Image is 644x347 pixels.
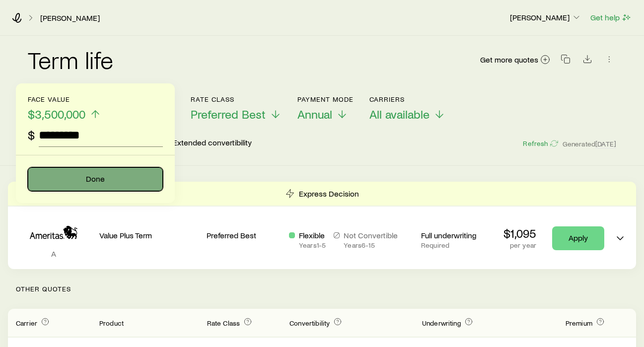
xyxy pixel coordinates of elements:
[191,95,282,103] p: Rate Class
[16,249,91,259] p: A
[191,107,266,121] span: Preferred Best
[297,95,354,103] p: Payment Mode
[191,95,282,122] button: Rate ClassPreferred Best
[40,13,100,23] a: [PERSON_NAME]
[595,139,616,148] span: [DATE]
[563,139,616,148] span: Generated
[369,95,445,103] p: Carriers
[552,226,604,250] a: Apply
[422,319,461,327] span: Underwriting
[590,12,632,23] button: Get help
[510,12,581,22] p: [PERSON_NAME]
[8,269,636,309] p: Other Quotes
[369,107,429,121] span: All available
[297,107,332,121] span: Annual
[369,95,445,122] button: CarriersAll available
[28,95,101,122] button: Face value$3,500,000
[207,319,240,327] span: Rate Class
[522,139,558,148] button: Refresh
[28,107,85,121] span: $3,500,000
[566,319,592,327] span: Premium
[503,241,536,249] p: per year
[480,54,551,66] a: Get more quotes
[99,319,124,327] span: Product
[344,230,398,240] p: Not Convertible
[299,241,326,249] p: Years 1 - 5
[299,230,326,240] p: Flexible
[297,95,354,122] button: Payment ModeAnnual
[421,230,496,240] p: Full underwriting
[99,230,199,240] p: Value Plus Term
[344,241,398,249] p: Years 6 - 15
[16,319,37,327] span: Carrier
[289,319,330,327] span: Convertibility
[299,189,359,199] p: Express Decision
[28,95,101,103] p: Face value
[28,48,113,71] h2: Term life
[8,182,636,269] div: Term quotes
[503,226,536,240] p: $1,095
[207,230,281,240] p: Preferred Best
[580,56,594,66] a: Download CSV
[421,241,496,249] p: Required
[173,138,252,149] p: Extended convertibility
[480,56,538,64] span: Get more quotes
[509,12,582,24] button: [PERSON_NAME]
